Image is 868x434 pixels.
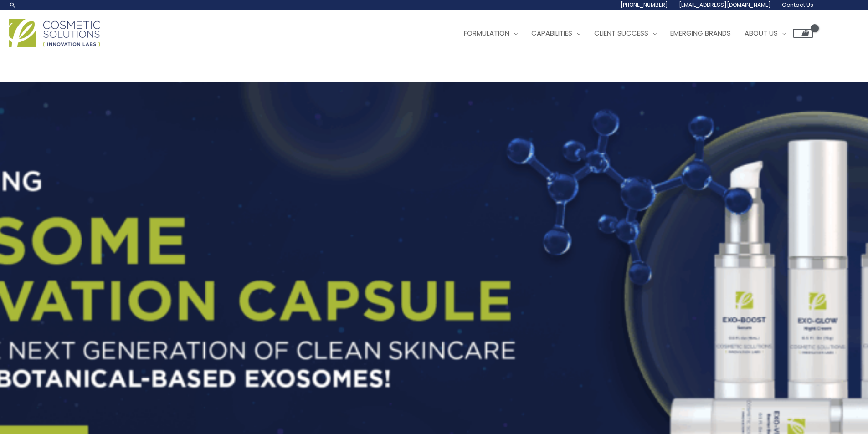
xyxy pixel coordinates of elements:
span: Contact Us [782,1,813,9]
span: Emerging Brands [670,28,731,38]
a: View Shopping Cart, empty [793,29,813,38]
nav: Site Navigation [450,20,813,47]
span: Client Success [594,28,648,38]
span: [PHONE_NUMBER] [621,1,668,9]
a: About Us [738,20,793,47]
span: Capabilities [531,28,572,38]
a: Capabilities [524,20,587,47]
span: [EMAIL_ADDRESS][DOMAIN_NAME] [679,1,771,9]
span: About Us [745,28,778,38]
a: Search icon link [9,1,16,9]
a: Client Success [587,20,663,47]
a: Emerging Brands [663,20,738,47]
span: Formulation [464,28,509,38]
a: Formulation [457,20,524,47]
img: Cosmetic Solutions Logo [9,19,100,47]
